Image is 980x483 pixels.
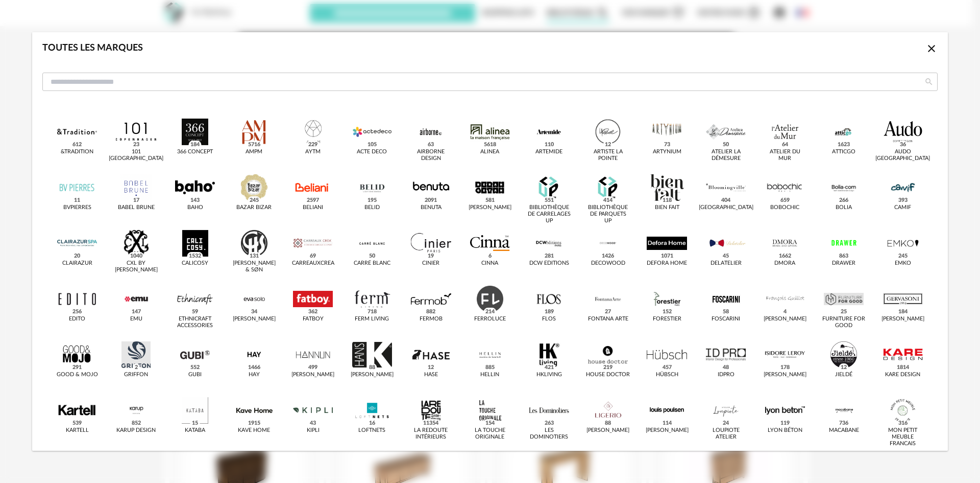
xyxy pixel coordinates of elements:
div: Dmora [774,260,795,267]
div: Fatboy [303,316,324,323]
div: CLAIRAZUR [62,260,92,267]
span: 1662 [777,252,793,260]
div: Carreauxcrea [292,260,334,267]
div: Fermob [420,316,443,323]
span: 12 [603,141,613,149]
span: 256 [71,308,84,316]
div: MACABANE [829,427,859,434]
div: Carré Blanc [354,260,390,267]
span: 25 [839,308,849,316]
div: Drawer [832,260,855,267]
span: 245 [896,252,909,260]
span: 219 [602,363,615,372]
div: Lyon Béton [768,427,802,434]
span: 147 [130,308,142,316]
div: Hkliving [536,372,562,378]
span: 19 [426,252,436,260]
span: 362 [307,308,320,316]
div: Fontana Arte [588,316,628,323]
div: Hübsch [656,372,678,378]
span: 612 [71,141,84,149]
div: Calicosy [182,260,208,267]
div: LOFTNETS [358,427,385,434]
span: 421 [543,363,555,372]
span: 2091 [423,196,439,204]
span: 189 [543,308,555,316]
span: 184 [189,141,202,149]
span: 45 [721,252,731,260]
div: Atelier du Mur [763,149,807,162]
div: Edito [69,316,85,323]
div: Bolia [836,204,852,211]
span: 281 [543,252,555,260]
div: Kartell [66,427,89,434]
div: AYTM [305,149,321,155]
div: Cinna [481,260,498,267]
div: Benuta [421,204,442,211]
span: 88 [603,419,613,427]
div: 101 [GEOGRAPHIC_DATA] [109,149,163,162]
div: Airborne Design [409,149,453,162]
span: 1426 [600,252,616,260]
span: 12 [839,363,849,372]
span: 20 [72,252,82,260]
div: dialog [32,32,948,451]
span: 214 [483,308,496,316]
div: [PERSON_NAME] [351,372,394,378]
span: 118 [660,196,673,204]
span: 114 [660,419,673,427]
span: 15 [190,419,200,427]
span: 27 [603,308,613,316]
span: 184 [896,308,909,316]
div: Atelier La Démesure [704,149,748,162]
div: Ferroluce [474,316,506,323]
div: Kare Design [885,372,920,378]
div: Bobochic [770,204,799,211]
span: 50 [721,141,731,149]
span: 12 [426,363,436,372]
div: Bien Fait [655,204,679,211]
span: 63 [426,141,436,149]
span: 43 [308,419,318,427]
span: 119 [778,419,791,427]
span: 291 [71,363,84,372]
span: 23 [131,141,141,149]
div: MON PETIT MEUBLE FRANCAIS [880,427,925,447]
div: 366 Concept [177,149,213,155]
span: 17 [131,196,141,204]
div: Audo [GEOGRAPHIC_DATA] [875,149,930,162]
div: [PERSON_NAME] [764,316,806,323]
div: Emu [130,316,142,323]
div: Hase [424,372,438,378]
span: 5618 [482,141,498,149]
span: 58 [721,308,731,316]
span: 499 [307,363,320,372]
div: &tradition [61,149,93,155]
div: Karup Design [116,427,156,434]
span: Close icon [925,44,938,53]
div: CAMIF [894,204,911,211]
span: 718 [365,308,378,316]
div: Delatelier [710,260,742,267]
div: Flos [542,316,556,323]
div: Kataba [185,427,205,434]
div: La Redoute intérieurs [409,427,453,441]
div: Kipli [307,427,320,434]
div: Belid [364,204,380,211]
div: Ethnicraft Accessories [173,316,217,329]
div: Baho [187,204,203,211]
div: Furniture for Good [822,316,866,329]
span: 154 [483,419,496,427]
div: Bibliothèque de Carrelages UP [527,204,571,224]
span: 263 [543,419,555,427]
span: 1814 [895,363,911,372]
div: Foscarini [712,316,740,323]
span: 6 [486,252,493,260]
div: CXL by [PERSON_NAME] [114,260,158,273]
span: 16 [367,419,377,427]
div: Acte DECO [357,149,387,155]
div: Cinier [422,260,439,267]
div: Artynium [653,149,681,155]
span: 48 [721,363,731,372]
span: 266 [838,196,850,204]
